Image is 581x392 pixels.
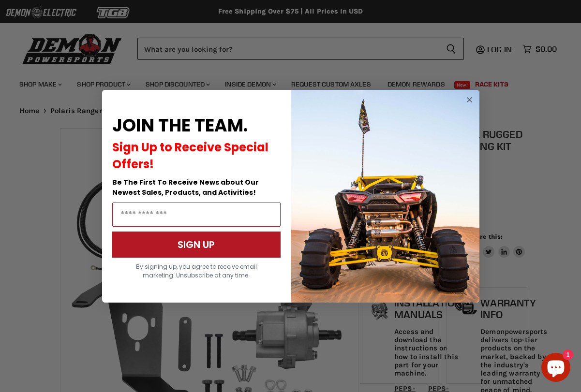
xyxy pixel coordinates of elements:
img: a9095488-b6e7-41ba-879d-588abfab540b.jpeg [291,90,479,303]
span: By signing up, you agree to receive email marketing. Unsubscribe at any time. [136,262,257,279]
span: JOIN THE TEAM. [112,113,248,138]
button: SIGN UP [112,232,281,258]
span: Be The First To Receive News about Our Newest Sales, Products, and Activities! [112,177,259,197]
input: Email Address [112,203,281,227]
span: Sign Up to Receive Special Offers! [112,139,268,172]
inbox-online-store-chat: Shopify online store chat [538,353,573,384]
button: Close dialog [463,94,476,106]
